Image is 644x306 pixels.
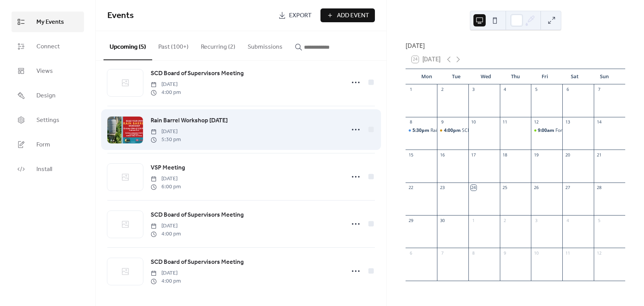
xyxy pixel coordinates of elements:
[439,152,445,158] div: 16
[406,127,437,134] div: Rain Barrel Workshop: Retrofitting & Linking Two Barrels
[439,119,445,125] div: 9
[596,217,602,223] div: 5
[408,152,414,158] div: 15
[533,87,539,92] div: 5
[502,250,508,256] div: 9
[502,87,508,92] div: 4
[502,152,508,158] div: 18
[11,159,84,179] a: Install
[406,41,625,50] div: [DATE]
[151,89,181,97] span: 4:00 pm
[151,128,181,136] span: [DATE]
[501,69,530,84] div: Thu
[151,163,185,173] a: VSP Meeting
[36,18,64,27] span: My Events
[151,69,244,79] a: SCD Board of Supervisors Meeting
[565,87,570,92] div: 6
[430,127,550,134] div: Rain Barrel Workshop: Retrofitting & Linking Two Barrels
[565,185,570,191] div: 27
[11,85,84,106] a: Design
[408,250,414,256] div: 6
[596,119,602,125] div: 14
[273,8,317,22] a: Export
[151,136,181,144] span: 5:30 pm
[439,185,445,191] div: 23
[530,69,560,84] div: Fri
[533,119,539,125] div: 12
[439,250,445,256] div: 7
[151,81,181,89] span: [DATE]
[11,12,84,32] a: My Events
[11,61,84,81] a: Views
[36,116,59,125] span: Settings
[533,185,539,191] div: 26
[36,67,53,76] span: Views
[471,185,476,191] div: 24
[412,127,430,134] span: 5:30pm
[439,217,445,223] div: 30
[565,250,570,256] div: 11
[151,222,181,230] span: [DATE]
[151,183,181,191] span: 6:00 pm
[596,250,602,256] div: 12
[151,277,181,285] span: 4:00 pm
[531,127,562,134] div: Forestry Field Day
[555,127,589,134] div: Forestry [DATE]
[439,87,445,92] div: 2
[151,211,244,220] span: SCD Board of Supervisors Meeting
[151,269,181,277] span: [DATE]
[533,152,539,158] div: 19
[471,152,476,158] div: 17
[408,185,414,191] div: 22
[151,257,244,267] a: SCD Board of Supervisors Meeting
[471,217,476,223] div: 1
[242,31,289,59] button: Submissions
[151,230,181,238] span: 4:00 pm
[36,42,60,51] span: Connect
[152,31,195,59] button: Past (100+)
[151,175,181,183] span: [DATE]
[36,165,52,174] span: Install
[337,11,369,20] span: Add Event
[471,69,501,84] div: Wed
[107,7,134,24] span: Events
[437,127,468,134] div: SCD Board of Supervisors Meeting
[565,217,570,223] div: 4
[320,8,375,22] button: Add Event
[565,119,570,125] div: 13
[502,119,508,125] div: 11
[538,127,555,134] span: 9:00am
[444,127,462,134] span: 4:00pm
[11,110,84,130] a: Settings
[103,31,152,60] button: Upcoming (5)
[151,210,244,220] a: SCD Board of Supervisors Meeting
[36,140,50,150] span: Form
[151,258,244,267] span: SCD Board of Supervisors Meeting
[412,69,441,84] div: Mon
[11,36,84,57] a: Connect
[36,91,56,100] span: Design
[471,250,476,256] div: 8
[502,217,508,223] div: 2
[408,217,414,223] div: 29
[560,69,589,84] div: Sat
[596,87,602,92] div: 7
[151,163,185,173] span: VSP Meeting
[11,134,84,155] a: Form
[533,217,539,223] div: 3
[462,127,536,134] div: SCD Board of Supervisors Meeting
[151,116,228,125] span: Rain Barrel Workshop [DATE]
[533,250,539,256] div: 10
[151,116,228,126] a: Rain Barrel Workshop [DATE]
[596,185,602,191] div: 28
[596,152,602,158] div: 21
[502,185,508,191] div: 25
[408,119,414,125] div: 8
[441,69,471,84] div: Tue
[471,119,476,125] div: 10
[471,87,476,92] div: 3
[289,11,312,20] span: Export
[195,31,242,59] button: Recurring (2)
